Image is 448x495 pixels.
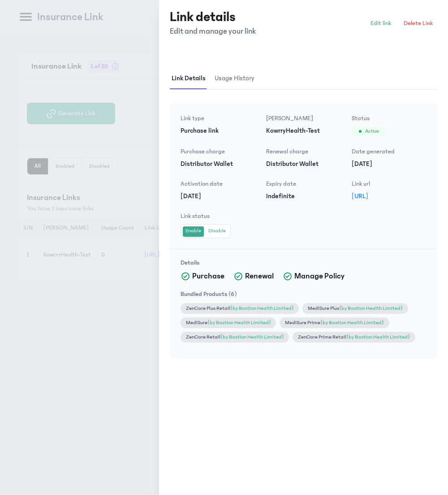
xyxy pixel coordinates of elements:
span: (by Bastion Health Limited) [220,334,284,340]
span: Renewal [245,270,274,282]
button: Delete Link [399,16,437,30]
button: Enable [183,226,204,236]
span: Link details [170,68,207,89]
p: ZenCare Prime Retail [293,332,415,343]
span: (by Bastion Health Limited) [346,334,409,340]
p: ZenCare Plus Retail [181,303,299,314]
span: Purchase [192,270,224,282]
button: Disable [206,226,228,236]
h5: Bundled Products (6) [181,290,426,299]
p: KowrryHealth-Test [266,126,341,135]
p: Activation date [181,179,255,188]
p: Date generated [352,147,426,156]
span: Delete Link [404,19,433,28]
p: Distributor Wallet [266,160,341,169]
p: Status [352,114,426,123]
h5: Details [181,258,426,267]
p: [DATE] [181,192,255,201]
span: Edit link [370,19,391,28]
p: MediSure [181,317,276,328]
span: (by Bastion Health Limited) [207,320,271,326]
p: Purchase link [181,126,255,135]
button: Usage history [213,68,261,89]
span: Active [365,128,379,135]
button: Link details [170,68,213,89]
p: [DATE] [352,160,426,169]
p: Renewal charge [266,147,341,156]
a: Edit link [354,16,396,30]
span: (by Bastion Health Limited) [339,305,402,311]
h3: Link details [170,9,256,25]
a: [URL] [352,192,368,200]
p: Link status [181,212,255,221]
p: Expiry date [266,179,341,188]
p: Indefinite [266,192,341,201]
span: (by Bastion Health Limited) [320,320,383,326]
p: [PERSON_NAME] [266,114,341,123]
p: MediSure Plus [302,303,408,314]
span: Usage history [213,68,256,89]
p: ZenCare Retail [181,332,289,343]
p: Link url [352,179,426,188]
p: Purchase charge [181,147,255,156]
span: (by Bastion Health Limited) [230,305,293,311]
p: Distributor Wallet [181,160,255,169]
p: Edit and manage your link [170,25,256,38]
p: Link type [181,114,255,123]
span: Manage Policy [294,270,345,282]
p: MediSure Prime [280,317,389,328]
